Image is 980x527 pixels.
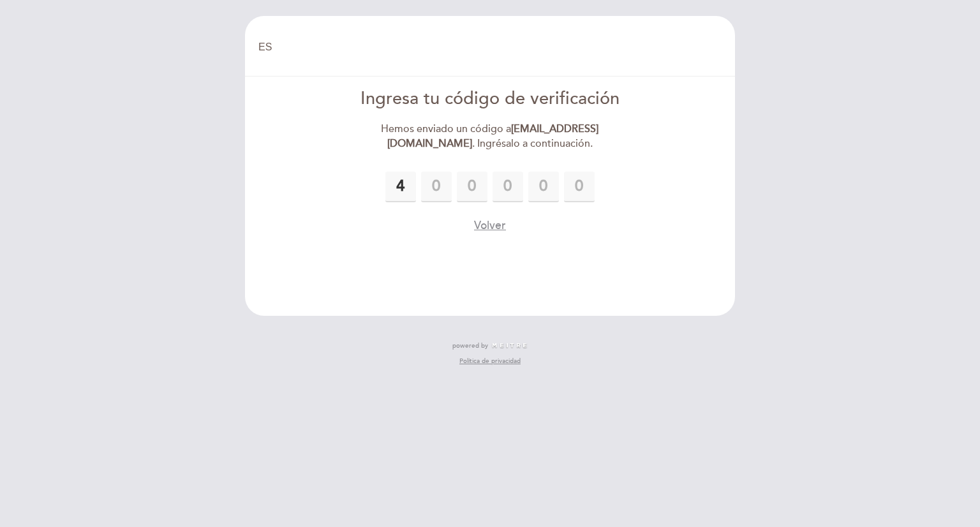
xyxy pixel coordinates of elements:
[564,172,595,202] input: 0
[344,122,637,151] div: Hemos enviado un código a . Ingrésalo a continuación.
[528,172,559,202] input: 0
[387,122,599,150] strong: [EMAIL_ADDRESS][DOMAIN_NAME]
[474,218,506,234] button: Volver
[452,341,528,350] a: powered by
[344,87,637,112] div: Ingresa tu código de verificación
[493,172,523,202] input: 0
[457,172,487,202] input: 0
[491,343,528,349] img: MEITRE
[421,172,452,202] input: 0
[385,172,416,202] input: 0
[459,357,521,366] a: Política de privacidad
[452,341,488,350] span: powered by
